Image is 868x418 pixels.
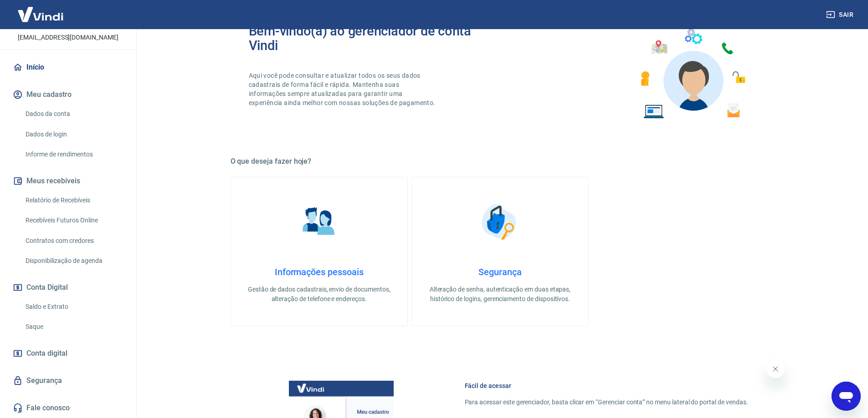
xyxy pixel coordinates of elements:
a: Dados da conta [22,105,125,123]
iframe: Botão para abrir a janela de mensagens [832,382,861,411]
a: Relatório de Recebíveis [22,191,125,210]
a: Recebíveis Futuros Online [22,211,125,230]
button: Meus recebíveis [11,171,125,191]
span: Conta digital [26,347,67,360]
p: Gestão de dados cadastrais, envio de documentos, alteração de telefone e endereços. [246,285,393,304]
a: SegurançaSegurançaAlteração de senha, autenticação em duas etapas, histórico de logins, gerenciam... [411,177,589,326]
h6: Fácil de acessar [465,381,748,390]
iframe: Fechar mensagem [766,360,785,378]
img: Imagem de um avatar masculino com diversos icones exemplificando as funcionalidades do gerenciado... [632,24,752,124]
a: Informações pessoaisInformações pessoaisGestão de dados cadastrais, envio de documentos, alteraçã... [231,177,408,326]
p: Para acessar este gerenciador, basta clicar em “Gerenciar conta” no menu lateral do portal de ven... [465,398,748,407]
h5: O que deseja fazer hoje? [231,157,770,166]
a: Contratos com credores [22,232,125,250]
p: Camisaria FMW [35,20,101,29]
h4: Informações pessoais [246,267,393,277]
p: Alteração de senha, autenticação em duas etapas, histórico de logins, gerenciamento de dispositivos. [426,285,574,304]
img: Segurança [477,199,523,245]
a: Saque [22,317,125,336]
a: Segurança [11,371,125,391]
p: Aqui você pode consultar e atualizar todos os seus dados cadastrais de forma fácil e rápida. Mant... [249,71,437,107]
p: [EMAIL_ADDRESS][DOMAIN_NAME] [18,33,118,42]
button: Meu cadastro [11,85,125,105]
a: Disponibilização de agenda [22,252,125,270]
a: Informe de rendimentos [22,145,125,164]
a: Dados de login [22,125,125,144]
h2: Bem-vindo(a) ao gerenciador de conta Vindi [249,24,500,53]
img: Vindi [11,0,70,28]
h4: Segurança [426,267,574,277]
a: Saldo e Extrato [22,297,125,316]
a: Conta digital [11,343,125,363]
a: Início [11,57,125,77]
span: Olá! Precisa de ajuda? [5,6,77,14]
button: Conta Digital [11,277,125,297]
a: Fale conosco [11,398,125,418]
button: Sair [824,6,857,23]
img: Informações pessoais [296,199,342,245]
